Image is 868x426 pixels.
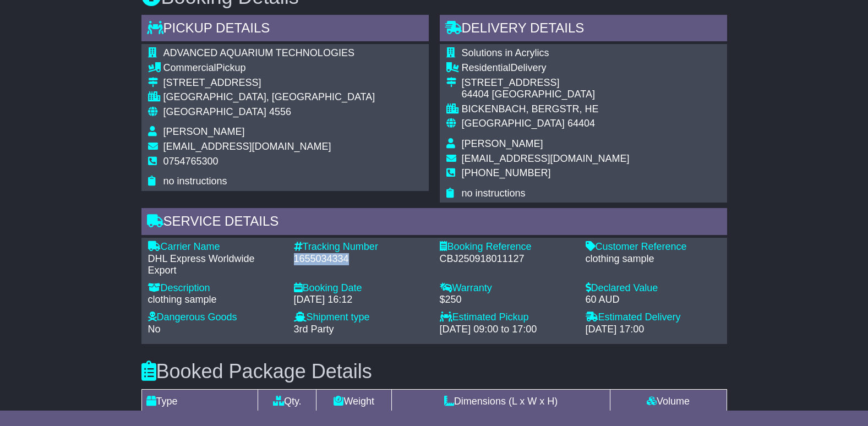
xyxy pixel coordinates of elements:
div: 1655034334 [294,253,429,265]
span: Solutions in Acrylics [462,47,549,58]
div: Service Details [141,208,727,238]
td: Type [141,389,258,413]
span: [EMAIL_ADDRESS][DOMAIN_NAME] [163,141,331,152]
div: Carrier Name [148,241,283,253]
span: 3rd Party [294,324,334,335]
div: Booking Reference [440,241,575,253]
div: Delivery [462,62,630,74]
div: Customer Reference [586,241,720,253]
div: Shipment type [294,312,429,324]
div: Estimated Pickup [440,312,575,324]
div: 64404 [GEOGRAPHIC_DATA] [462,89,630,101]
span: [PERSON_NAME] [163,126,245,137]
div: [STREET_ADDRESS] [462,77,630,89]
span: No [148,324,161,335]
h3: Booked Package Details [141,361,727,383]
span: ADVANCED AQUARIUM TECHNOLOGIES [163,47,354,58]
div: Pickup Details [141,15,429,45]
span: 4556 [269,106,291,117]
span: no instructions [163,176,227,187]
span: [GEOGRAPHIC_DATA] [462,118,565,129]
div: Pickup [163,62,375,74]
span: no instructions [462,188,526,199]
div: $250 [440,294,575,306]
span: 64404 [567,118,595,129]
span: Commercial [163,62,216,73]
td: Dimensions (L x W x H) [392,389,610,413]
div: [STREET_ADDRESS] [163,77,375,89]
td: Volume [610,389,727,413]
div: Booking Date [294,282,429,294]
span: 0754765300 [163,156,219,167]
td: Qty. [258,389,316,413]
div: clothing sample [148,294,283,306]
span: [PHONE_NUMBER] [462,167,551,178]
span: [PERSON_NAME] [462,138,543,149]
div: Tracking Number [294,241,429,253]
div: Delivery Details [440,15,727,45]
div: [DATE] 09:00 to 17:00 [440,324,575,336]
span: [EMAIL_ADDRESS][DOMAIN_NAME] [462,153,630,164]
div: Estimated Delivery [586,312,720,324]
span: [GEOGRAPHIC_DATA] [163,106,266,117]
div: Warranty [440,282,575,294]
div: Declared Value [586,282,720,294]
div: 60 AUD [586,294,720,306]
td: Weight [316,389,392,413]
div: Dangerous Goods [148,312,283,324]
div: CBJ250918011127 [440,253,575,265]
div: [DATE] 16:12 [294,294,429,306]
div: [DATE] 17:00 [586,324,720,336]
span: Residential [462,62,511,73]
div: DHL Express Worldwide Export [148,253,283,277]
div: BICKENBACH, BERGSTR, HE [462,103,630,116]
div: [GEOGRAPHIC_DATA], [GEOGRAPHIC_DATA] [163,91,375,103]
div: clothing sample [586,253,720,265]
div: Description [148,282,283,294]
